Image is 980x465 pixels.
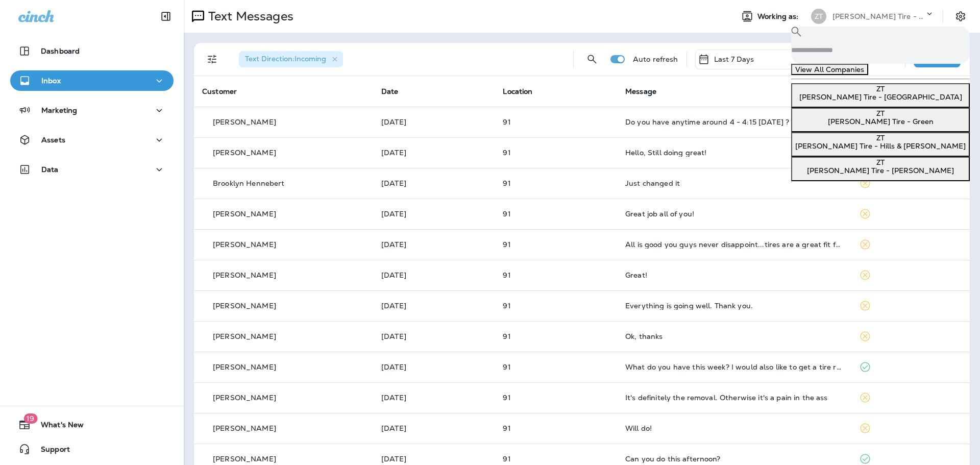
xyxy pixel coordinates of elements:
button: Filters [202,49,223,69]
p: Dashboard [41,47,80,55]
button: ZT[PERSON_NAME] Tire - Hills & [PERSON_NAME] [791,132,970,157]
p: Text Messages [204,9,293,24]
p: [PERSON_NAME] [213,240,276,249]
button: Marketing [10,100,174,120]
p: Aug 26, 2025 09:14 AM [381,363,486,371]
span: Customer [202,87,237,96]
span: 91 [503,148,510,157]
div: ZT [795,134,966,142]
p: Inbox [41,77,61,85]
span: 91 [503,301,510,310]
button: Inbox [10,70,174,91]
p: Marketing [41,106,77,114]
p: Last 7 Days [714,55,754,63]
div: Everything is going well. Thank you. [625,302,843,310]
p: [PERSON_NAME] [213,210,276,218]
span: Message [625,87,656,96]
p: [PERSON_NAME] [213,118,276,126]
button: Assets [10,130,174,150]
div: Ok, thanks [625,332,843,340]
button: Dashboard [10,41,174,61]
p: [PERSON_NAME] [213,363,276,371]
p: Brooklyn Hennebert [213,179,285,187]
div: Hello, Still doing great! [625,149,843,157]
p: [PERSON_NAME] Tire - [PERSON_NAME] [795,166,966,175]
p: [PERSON_NAME] Tire - [GEOGRAPHIC_DATA] [795,93,966,101]
p: [PERSON_NAME] [213,271,276,279]
span: Date [381,87,399,96]
button: ZT[PERSON_NAME] Tire - [GEOGRAPHIC_DATA] [791,83,970,108]
p: Aug 27, 2025 05:27 PM [381,240,486,249]
p: Aug 28, 2025 11:24 AM [381,149,486,157]
p: [PERSON_NAME] Tire - Green [795,117,966,126]
div: Will do! [625,424,843,432]
p: Assets [41,136,65,144]
button: ZT[PERSON_NAME] Tire - [PERSON_NAME] [791,157,970,181]
span: 91 [503,179,510,188]
span: 91 [503,117,510,127]
span: 91 [503,393,510,402]
span: 19 [23,413,37,424]
p: [PERSON_NAME] [213,394,276,402]
p: [PERSON_NAME] Tire - Hills & [PERSON_NAME] [795,142,966,150]
button: Data [10,159,174,180]
div: Text Direction:Incoming [239,51,343,67]
div: Great! [625,271,843,279]
p: Data [41,165,59,174]
p: Aug 25, 2025 12:23 PM [381,424,486,432]
span: 91 [503,362,510,372]
p: Aug 25, 2025 10:18 AM [381,455,486,463]
span: 91 [503,424,510,433]
p: Aug 26, 2025 11:42 AM [381,332,486,340]
span: 91 [503,209,510,218]
button: Collapse Sidebar [152,6,180,27]
button: Search Messages [582,49,602,69]
span: Text Direction : Incoming [245,54,326,63]
p: Auto refresh [633,55,678,63]
div: It's definitely the removal. Otherwise it's a pain in the ass [625,394,843,402]
span: Support [31,445,70,457]
div: Great job all of you! [625,210,843,218]
p: Aug 26, 2025 12:40 PM [381,302,486,310]
div: Do you have anytime around 4 - 4:15 tomorrow ? [625,118,843,126]
span: 91 [503,454,510,463]
p: [PERSON_NAME] [213,332,276,340]
span: What's New [31,421,84,433]
button: ZT[PERSON_NAME] Tire - Green [791,108,970,132]
p: [PERSON_NAME] Tire - [PERSON_NAME] [832,12,924,20]
button: 19What's New [10,414,174,435]
button: View All Companies [791,64,868,75]
p: Aug 28, 2025 03:14 PM [381,118,486,126]
div: ZT [795,85,966,93]
p: Aug 28, 2025 10:10 AM [381,179,486,187]
p: [PERSON_NAME] [213,455,276,463]
span: Location [503,87,532,96]
button: Support [10,439,174,459]
p: [PERSON_NAME] [213,424,276,432]
div: Just changed it [625,179,843,187]
p: Aug 28, 2025 09:51 AM [381,210,486,218]
button: Settings [951,7,970,26]
div: ZT [795,109,966,117]
div: What do you have this week? I would also like to get a tire rotation and a quote on brakes. [625,363,843,371]
div: Can you do this afternoon? [625,455,843,463]
span: 91 [503,240,510,249]
p: [PERSON_NAME] [213,302,276,310]
p: Aug 26, 2025 04:07 PM [381,271,486,279]
p: [PERSON_NAME] [213,149,276,157]
div: All is good you guys never disappoint...tires are a great fit for my truck tha ks [625,240,843,249]
span: Working as: [757,12,801,21]
div: ZT [811,9,826,24]
p: Aug 25, 2025 03:34 PM [381,394,486,402]
span: 91 [503,332,510,341]
span: 91 [503,271,510,280]
div: ZT [795,158,966,166]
